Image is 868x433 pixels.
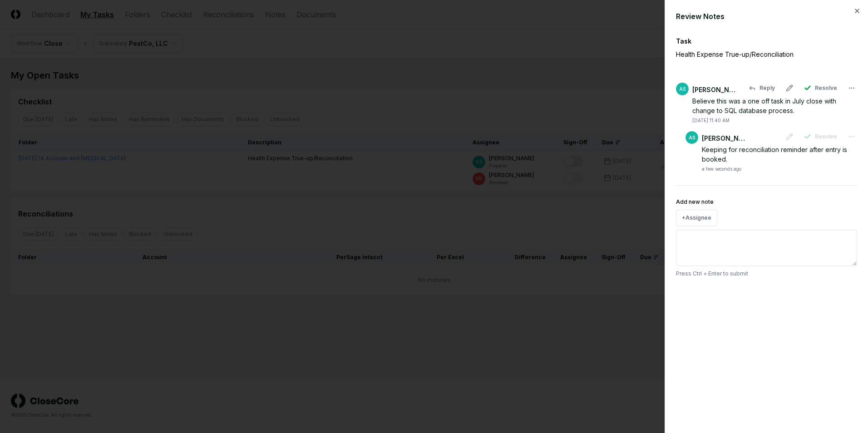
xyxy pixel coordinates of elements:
[743,80,780,96] button: Reply
[689,134,695,141] span: AS
[692,117,730,124] div: [DATE] 11:40 AM
[676,11,857,22] div: Review Notes
[676,198,714,205] label: Add new note
[676,270,857,278] p: Press Ctrl + Enter to submit
[815,84,837,92] span: Resolve
[815,133,837,141] span: Resolve
[702,133,747,143] div: [PERSON_NAME]
[676,36,857,46] div: Task
[799,80,843,96] button: Resolve
[702,145,857,164] div: Keeping for reconciliation reminder after entry is booked.
[676,210,717,226] button: +Assignee
[692,96,857,115] div: Believe this was a one off task in July close with change to SQL database process.
[799,128,843,145] button: Resolve
[679,86,686,93] span: AS
[692,85,738,94] div: [PERSON_NAME]
[676,49,826,59] p: Health Expense True-up/Reconciliation
[702,166,741,172] div: a few seconds ago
